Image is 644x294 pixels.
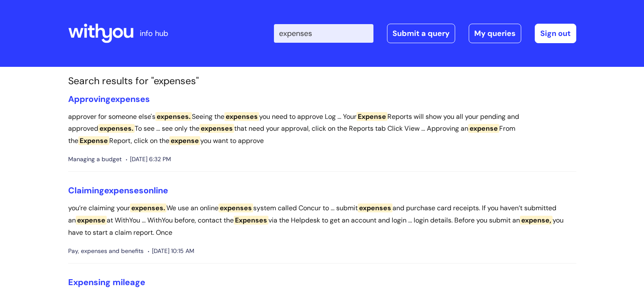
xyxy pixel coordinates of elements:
[169,136,200,145] span: expense
[155,112,192,121] span: expenses.
[357,112,387,121] span: Expense
[78,136,109,145] span: Expense
[68,246,144,256] span: Pay, expenses and benefits
[68,277,145,288] a: Expensing mileage
[68,93,150,104] a: Approvingexpenses
[68,202,576,239] p: you’re claiming your We use an online system called Concur to ... submit and purchase card receip...
[469,24,521,43] a: My queries
[520,216,553,225] span: expense,
[358,203,392,212] span: expenses
[104,185,144,196] span: expenses
[76,216,107,225] span: expense
[111,93,150,104] span: expenses
[468,124,499,133] span: expense
[535,24,576,43] a: Sign out
[98,124,135,133] span: expenses.
[148,246,194,256] span: [DATE] 10:15 AM
[68,154,122,165] span: Managing a budget
[218,203,253,212] span: expenses
[234,216,268,225] span: Expenses
[126,154,171,165] span: [DATE] 6:32 PM
[387,24,455,43] a: Submit a query
[224,112,259,121] span: expenses
[199,124,234,133] span: expenses
[68,185,168,196] a: Claimingexpensesonline
[274,24,373,43] input: Search
[274,24,576,43] div: | -
[68,111,576,147] p: approver for someone else's Seeing the you need to approve Log ... Your Reports will show you all...
[68,75,576,87] h1: Search results for "expenses"
[140,27,168,40] p: info hub
[130,203,166,212] span: expenses.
